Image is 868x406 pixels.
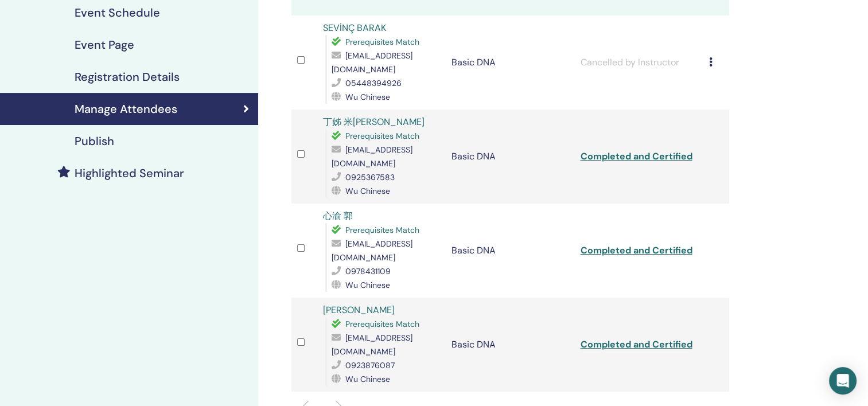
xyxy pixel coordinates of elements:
[323,116,425,128] a: 丁姊 米[PERSON_NAME]
[345,131,419,141] span: Prerequisites Match
[345,92,390,102] span: Wu Chinese
[446,298,574,392] td: Basic DNA
[75,102,177,116] h4: Manage Attendees
[580,244,692,256] a: Completed and Certified
[345,172,395,182] span: 0925367583
[345,374,390,384] span: Wu Chinese
[345,360,395,370] span: 0923876087
[323,22,386,34] a: SEVİNÇ BARAK
[332,50,412,75] span: [EMAIL_ADDRESS][DOMAIN_NAME]
[345,78,402,88] span: 05448394926
[75,38,134,52] h4: Event Page
[332,145,412,169] span: [EMAIL_ADDRESS][DOMAIN_NAME]
[446,15,574,110] td: Basic DNA
[829,367,857,395] div: Open Intercom Messenger
[345,37,419,47] span: Prerequisites Match
[345,280,390,290] span: Wu Chinese
[75,134,114,148] h4: Publish
[345,266,391,276] span: 0978431109
[75,70,180,84] h4: Registration Details
[345,186,390,196] span: Wu Chinese
[332,239,412,263] span: [EMAIL_ADDRESS][DOMAIN_NAME]
[323,304,395,316] a: [PERSON_NAME]
[345,225,419,235] span: Prerequisites Match
[323,210,353,222] a: 心渝 郭
[332,333,412,357] span: [EMAIL_ADDRESS][DOMAIN_NAME]
[580,338,692,350] a: Completed and Certified
[75,6,160,19] h4: Event Schedule
[75,166,184,180] h4: Highlighted Seminar
[446,110,574,204] td: Basic DNA
[580,150,692,162] a: Completed and Certified
[446,204,574,298] td: Basic DNA
[345,319,419,329] span: Prerequisites Match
